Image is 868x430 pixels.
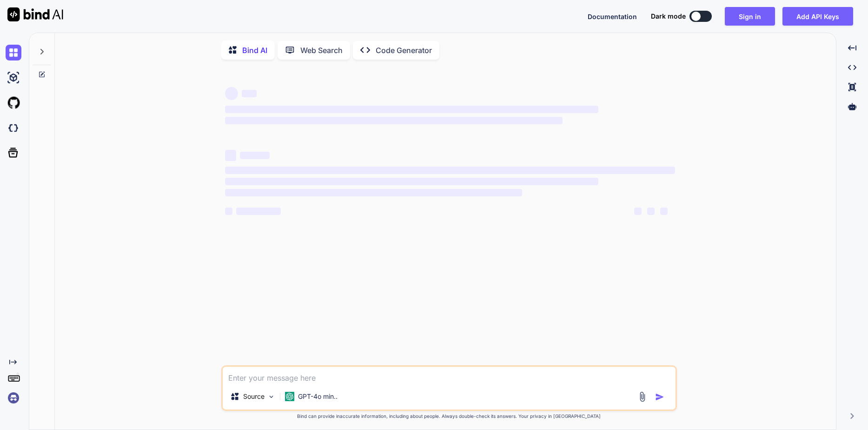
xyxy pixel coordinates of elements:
button: Documentation [588,12,637,21]
span: ‌ [225,167,675,174]
span: ‌ [660,208,668,215]
p: GPT-4o min.. [298,392,338,401]
p: Code Generator [376,45,432,56]
img: chat [6,45,21,60]
img: Pick Models [267,393,275,401]
span: ‌ [242,90,257,97]
img: signin [6,390,21,406]
span: ‌ [225,117,563,124]
p: Bind can provide inaccurate information, including about people. Always double-check its answers.... [221,413,677,420]
span: Dark mode [651,12,686,21]
p: Source [243,392,265,401]
img: Bind AI [7,7,63,21]
span: ‌ [647,208,655,215]
img: ai-studio [6,70,21,86]
img: attachment [637,391,648,402]
span: ‌ [225,178,598,185]
span: ‌ [225,87,238,100]
span: ‌ [634,208,642,215]
span: ‌ [225,106,598,113]
button: Add API Keys [782,7,853,26]
p: Web Search [300,45,343,56]
span: ‌ [240,152,270,159]
img: darkCloudIdeIcon [6,120,21,136]
p: Bind AI [242,45,267,56]
button: Sign in [725,7,775,26]
span: ‌ [236,208,281,215]
img: githubLight [6,95,21,111]
img: GPT-4o mini [285,392,294,401]
span: Documentation [588,13,637,20]
span: ‌ [225,150,236,161]
img: icon [655,392,664,402]
span: ‌ [225,189,522,196]
span: ‌ [225,208,232,215]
